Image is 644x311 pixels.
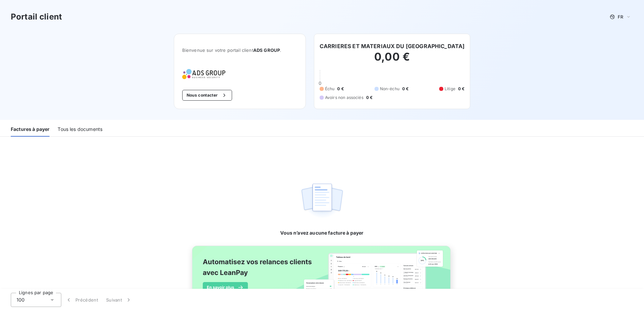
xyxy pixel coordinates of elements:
[11,123,50,137] div: Factures à payer
[17,297,25,303] span: 100
[319,80,321,86] span: 0
[61,293,102,307] button: Précédent
[58,123,102,137] div: Tous les documents
[458,86,464,92] span: 0 €
[182,90,232,101] button: Nous contacter
[300,180,344,221] img: empty state
[280,230,363,236] span: Vous n’avez aucune facture à payer
[182,47,297,53] span: Bienvenue sur votre portail client .
[102,293,136,307] button: Suivant
[618,14,623,20] span: FR
[366,95,373,101] span: 0 €
[325,86,335,92] span: Échu
[320,50,464,70] h2: 0,00 €
[11,11,62,23] h3: Portail client
[182,69,225,79] img: Company logo
[337,86,344,92] span: 0 €
[325,95,363,101] span: Avoirs non associés
[320,42,464,50] h6: CARRIERES ET MATERIAUX DU [GEOGRAPHIC_DATA]
[380,86,399,92] span: Non-échu
[253,47,280,53] span: ADS GROUP
[445,86,455,92] span: Litige
[402,86,409,92] span: 0 €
